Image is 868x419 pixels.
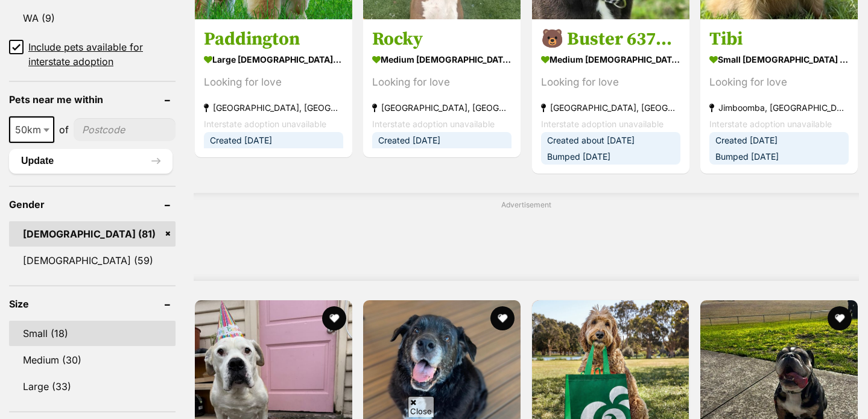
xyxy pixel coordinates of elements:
strong: medium [DEMOGRAPHIC_DATA] Dog [372,51,512,68]
a: 🐻 Buster 6375 🐻 medium [DEMOGRAPHIC_DATA] Dog Looking for love [GEOGRAPHIC_DATA], [GEOGRAPHIC_DAT... [532,19,689,174]
h3: Paddington [204,28,343,51]
div: Created [DATE] [204,132,343,148]
a: Paddington large [DEMOGRAPHIC_DATA] Dog Looking for love [GEOGRAPHIC_DATA], [GEOGRAPHIC_DATA] Int... [195,19,352,157]
header: Size [9,298,176,309]
span: Interstate adoption unavailable [372,119,495,129]
input: postcode [74,118,176,141]
span: Close [408,396,434,417]
button: Update [9,149,173,173]
div: Advertisement [194,193,859,281]
span: Interstate adoption unavailable [541,119,664,129]
div: Looking for love [709,74,849,90]
a: WA (9) [9,5,176,31]
button: favourite [490,306,515,330]
span: of [59,122,69,137]
a: Tibi small [DEMOGRAPHIC_DATA] Dog Looking for love Jimboomba, [GEOGRAPHIC_DATA] Interstate adopti... [700,19,858,174]
header: Gender [9,199,176,210]
button: favourite [828,306,852,330]
a: Small (18) [9,321,176,346]
div: Looking for love [541,74,680,90]
div: Bumped [DATE] [541,148,680,165]
div: Bumped [DATE] [709,148,849,165]
a: Include pets available for interstate adoption [9,40,176,69]
strong: [GEOGRAPHIC_DATA], [GEOGRAPHIC_DATA] [541,99,680,116]
div: Looking for love [204,74,343,90]
span: Include pets available for interstate adoption [28,40,176,69]
a: [DEMOGRAPHIC_DATA] (81) [9,221,176,247]
div: Looking for love [372,74,512,90]
h3: 🐻 Buster 6375 🐻 [541,28,680,51]
a: Large (33) [9,374,176,399]
span: Interstate adoption unavailable [204,119,326,129]
h3: Rocky [372,28,512,51]
a: Medium (30) [9,347,176,373]
div: Created [DATE] [709,132,849,148]
strong: large [DEMOGRAPHIC_DATA] Dog [204,51,343,68]
strong: Jimboomba, [GEOGRAPHIC_DATA] [709,99,849,116]
button: favourite [322,306,346,330]
a: Rocky medium [DEMOGRAPHIC_DATA] Dog Looking for love [GEOGRAPHIC_DATA], [GEOGRAPHIC_DATA] Interst... [363,19,521,157]
strong: [GEOGRAPHIC_DATA], [GEOGRAPHIC_DATA] [204,99,343,116]
strong: small [DEMOGRAPHIC_DATA] Dog [709,51,849,68]
div: Created about [DATE] [541,132,680,148]
a: [DEMOGRAPHIC_DATA] (59) [9,248,176,273]
span: Interstate adoption unavailable [709,119,832,129]
span: 50km [10,121,53,138]
h3: Tibi [709,28,849,51]
span: 50km [9,116,54,143]
header: Pets near me within [9,94,176,105]
div: Created [DATE] [372,132,512,148]
strong: [GEOGRAPHIC_DATA], [GEOGRAPHIC_DATA] [372,99,512,116]
strong: medium [DEMOGRAPHIC_DATA] Dog [541,51,680,68]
